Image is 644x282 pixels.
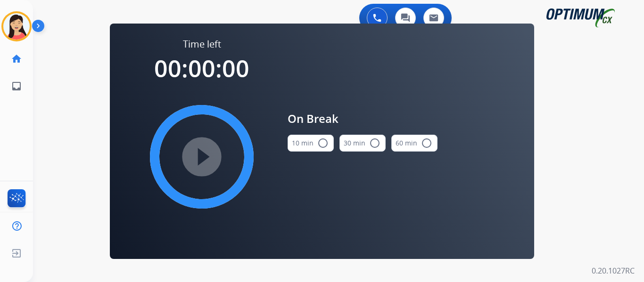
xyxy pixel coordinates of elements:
[592,265,635,276] p: 0.20.1027RC
[154,52,249,84] span: 00:00:00
[421,137,432,149] mat-icon: radio_button_unchecked
[11,81,22,92] mat-icon: inbox
[3,13,30,40] img: avatar
[183,38,221,51] span: Time left
[391,135,438,152] button: 60 min
[11,53,22,64] mat-icon: home
[339,135,386,152] button: 30 min
[288,110,438,127] span: On Break
[288,135,334,152] button: 10 min
[369,137,380,149] mat-icon: radio_button_unchecked
[317,137,329,149] mat-icon: radio_button_unchecked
